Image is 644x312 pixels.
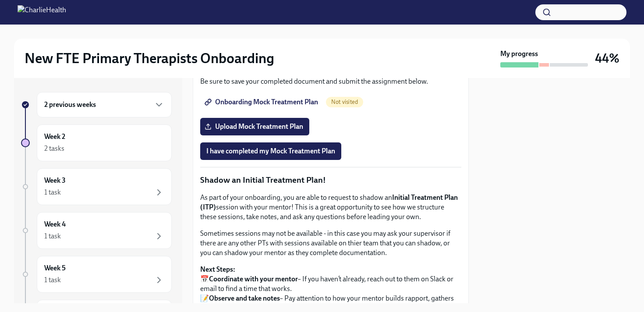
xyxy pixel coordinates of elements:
div: 1 task [44,275,61,285]
strong: Next Steps: [200,265,235,273]
div: 2 tasks [44,144,64,153]
strong: My progress [500,49,538,59]
h3: 44% [595,50,619,66]
h6: Week 3 [44,176,66,185]
div: 2 previous weeks [37,92,172,117]
h2: New FTE Primary Therapists Onboarding [25,50,274,67]
h6: Week 4 [44,220,66,229]
a: Week 22 tasks [21,124,172,161]
p: As part of your onboarding, you are able to request to shadow an session with your mentor! This i... [200,193,461,222]
h6: Week 2 [44,132,65,142]
h6: 2 previous weeks [44,100,96,110]
span: Upload Mock Treatment Plan [206,122,303,131]
a: Onboarding Mock Treatment Plan [200,93,324,111]
label: Upload Mock Treatment Plan [200,118,309,135]
a: Week 31 task [21,168,172,205]
strong: Observe and take notes [209,294,280,302]
img: CharlieHealth [18,5,66,19]
h6: Week 5 [44,263,66,273]
span: I have completed my Mock Treatment Plan [206,147,335,156]
span: Onboarding Mock Treatment Plan [206,98,318,106]
strong: Coordinate with your mentor [209,275,298,283]
div: 1 task [44,231,61,241]
a: Week 51 task [21,256,172,293]
p: Sometimes sessions may not be available - in this case you may ask your supervisor if there are a... [200,229,461,258]
button: I have completed my Mock Treatment Plan [200,142,341,160]
a: Week 41 task [21,212,172,249]
p: Shadow an Initial Treatment Plan! [200,174,461,186]
span: Not visited [326,99,363,105]
strong: Initial Treatment Plan (ITP) [200,193,458,211]
p: Be sure to save your completed document and submit the assignment below. [200,77,461,86]
div: 1 task [44,188,61,197]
